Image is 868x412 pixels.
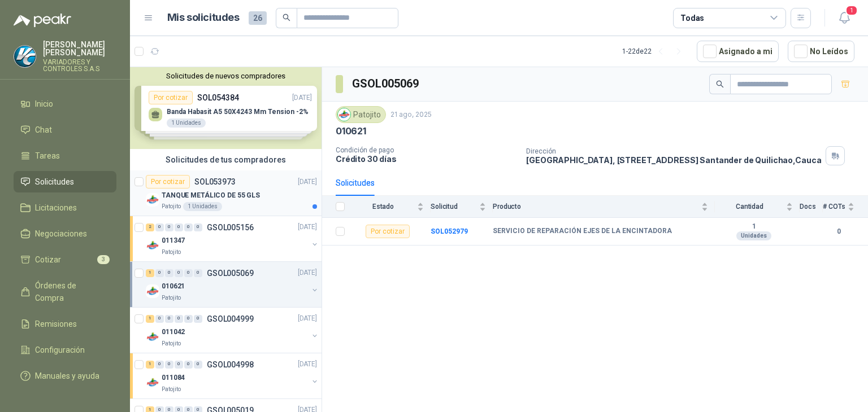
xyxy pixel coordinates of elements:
span: Inicio [35,98,53,110]
div: 0 [175,315,183,323]
span: search [283,14,290,21]
a: Por cotizarSOL053973[DATE] Company LogoTANQUE METÁLICO DE 55 GLSPatojito1 Unidades [130,170,322,216]
p: Crédito 30 días [336,154,517,164]
a: Inicio [14,93,116,115]
a: 1 0 0 0 0 0 GSOL004999[DATE] Company Logo011042Patojito [146,312,319,348]
span: Cantidad [715,203,784,211]
th: Docs [800,196,823,218]
img: Company Logo [338,108,350,121]
div: 1 Unidades [183,202,222,211]
img: Company Logo [146,376,159,389]
button: Asignado a mi [697,41,779,62]
th: Cantidad [715,196,800,218]
span: Remisiones [35,318,77,330]
p: GSOL004999 [207,315,254,323]
p: Patojito [162,339,181,348]
p: GSOL004998 [207,361,254,369]
p: TANQUE METÁLICO DE 55 GLS [162,190,260,201]
div: 0 [165,223,173,231]
p: [DATE] [298,268,317,279]
p: Patojito [162,385,181,394]
div: Solicitudes de nuevos compradoresPor cotizarSOL054384[DATE] Banda Habasit A5 50X4243 Mm Tension -... [130,67,322,149]
b: SOL052979 [431,227,468,235]
span: Configuración [35,344,85,356]
th: # COTs [823,196,868,218]
p: GSOL005069 [207,269,254,277]
a: Remisiones [14,313,116,335]
div: 0 [175,223,183,231]
span: Manuales y ayuda [35,370,99,382]
a: Tareas [14,145,116,166]
div: 0 [165,315,173,323]
a: Configuración [14,339,116,361]
span: Licitaciones [35,201,77,214]
p: SOL053973 [194,178,236,186]
span: Estado [351,203,415,211]
img: Logo peakr [14,14,71,27]
p: [DATE] [298,314,317,325]
p: Patojito [162,202,181,211]
div: 0 [194,223,202,231]
div: 0 [155,315,164,323]
b: SERVICIO DE REPARACIÓN EJES DE LA ENCINTADORA [493,227,672,236]
span: search [716,80,724,88]
span: Órdenes de Compra [35,279,106,304]
div: 0 [175,361,183,369]
p: GSOL005156 [207,223,254,231]
div: 1 [146,315,154,323]
span: Cotizar [35,253,61,266]
p: 011042 [162,327,185,338]
div: Solicitudes [336,177,375,189]
span: Solicitud [431,203,477,211]
img: Company Logo [146,284,159,298]
div: 0 [175,269,183,277]
h1: Mis solicitudes [167,10,240,26]
a: Órdenes de Compra [14,275,116,309]
img: Company Logo [146,193,159,207]
span: 1 [845,5,858,16]
a: Manuales y ayuda [14,365,116,387]
div: 0 [155,223,164,231]
p: [DATE] [298,360,317,370]
div: 0 [165,269,173,277]
a: Negociaciones [14,223,116,244]
p: Patojito [162,248,181,257]
h3: GSOL005069 [352,75,420,93]
a: Licitaciones [14,197,116,218]
span: Chat [35,124,52,136]
div: Por cotizar [366,225,410,238]
p: 010621 [336,125,366,137]
div: 0 [184,269,193,277]
button: 1 [834,8,854,28]
a: Chat [14,119,116,141]
div: 1 - 22 de 22 [622,42,688,60]
div: Todas [680,12,704,24]
div: 0 [194,315,202,323]
p: [GEOGRAPHIC_DATA], [STREET_ADDRESS] Santander de Quilichao , Cauca [526,155,821,165]
div: 1 [146,269,154,277]
a: Solicitudes [14,171,116,192]
span: 26 [249,11,267,25]
span: Negociaciones [35,227,87,240]
span: 3 [97,255,110,264]
div: 1 [146,361,154,369]
p: Patojito [162,293,181,303]
div: 2 [146,223,154,231]
th: Estado [351,196,431,218]
a: 1 0 0 0 0 0 GSOL004998[DATE] Company Logo011084Patojito [146,358,319,394]
div: Por cotizar [146,175,190,189]
a: 2 0 0 0 0 0 GSOL005156[DATE] Company Logo011347Patojito [146,221,319,257]
p: [DATE] [298,222,317,233]
div: 0 [184,315,193,323]
img: Company Logo [146,330,159,344]
p: [PERSON_NAME] [PERSON_NAME] [43,41,116,56]
span: Producto [493,203,699,211]
img: Company Logo [146,239,159,252]
p: 21 ago, 2025 [390,109,432,120]
p: VARIADORES Y CONTROLES S.A.S [43,59,116,72]
th: Producto [493,196,715,218]
div: 0 [194,269,202,277]
p: [DATE] [298,177,317,187]
img: Company Logo [14,46,36,67]
b: 1 [715,222,793,231]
